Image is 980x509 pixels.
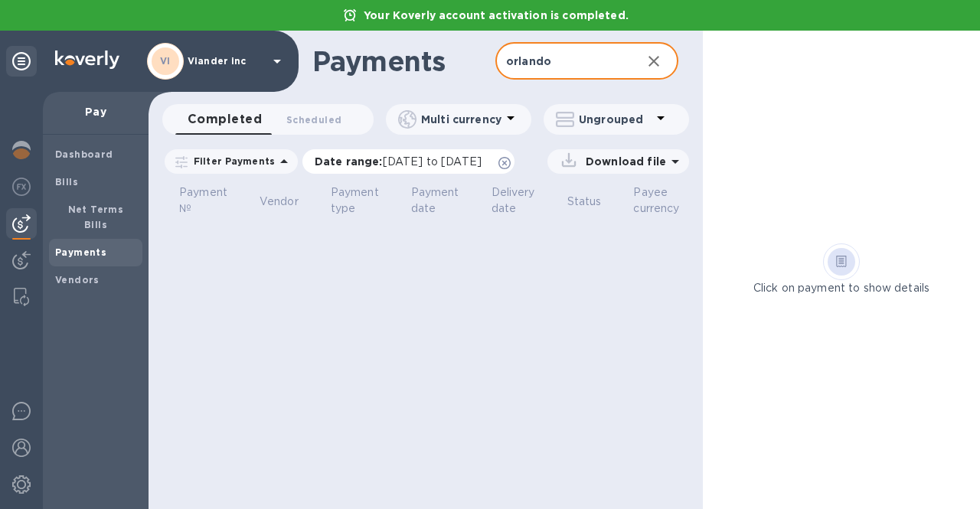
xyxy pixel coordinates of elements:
p: Payment date [411,184,459,217]
p: Ungrouped [579,112,652,127]
p: Delivery date [492,184,535,217]
p: Click on payment to show details [753,280,929,296]
div: Date range:[DATE] to [DATE] [302,149,514,174]
p: Multi currency [421,112,501,127]
b: Net Terms Bills [68,204,124,230]
h1: Payments [312,45,495,77]
p: Your Koverly account activation is completed. [356,8,636,23]
b: Dashboard [55,148,113,160]
img: Foreign exchange [12,178,31,196]
span: Status [567,194,622,210]
p: Download file [580,154,666,169]
span: Payment date [411,184,479,217]
p: Date range : [315,154,489,169]
div: Unpin categories [6,46,37,77]
p: Filter Payments [188,155,275,168]
span: Payment № [179,184,247,217]
p: Payment № [179,184,227,217]
span: [DATE] to [DATE] [383,155,482,168]
img: Logo [55,51,119,69]
span: Vendor [260,194,318,210]
p: Vendor [260,194,299,210]
b: Vendors [55,274,100,285]
span: Completed [188,109,262,130]
b: Bills [55,176,78,188]
b: VI [160,55,171,67]
span: Delivery date [492,184,555,217]
p: Payee currency [633,184,679,217]
p: Pay [55,104,136,119]
span: Payment type [331,184,399,217]
span: Payee currency [633,184,699,217]
b: Payments [55,246,106,258]
p: Status [567,194,602,210]
p: Viander inc [188,56,264,67]
span: Scheduled [286,112,341,128]
p: Payment type [331,184,379,217]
